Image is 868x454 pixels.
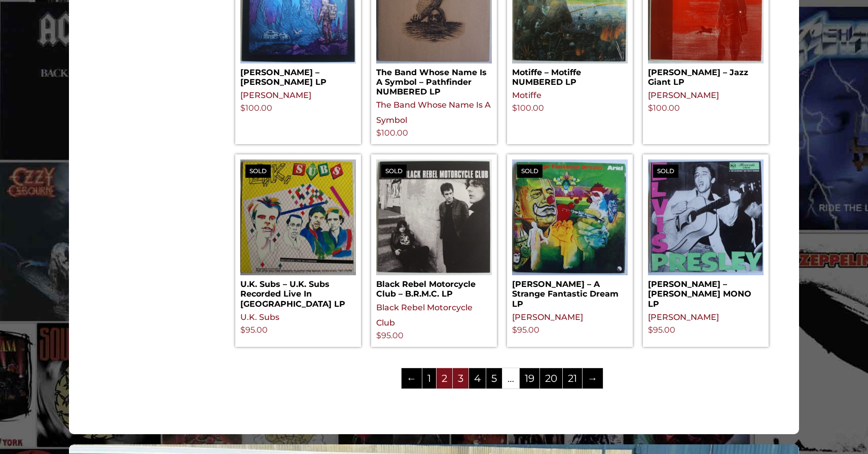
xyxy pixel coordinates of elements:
[512,325,517,335] span: $
[512,103,517,113] span: $
[453,368,468,388] a: Page 3
[376,128,381,138] span: $
[563,368,582,388] a: Page 21
[512,90,541,100] a: Motiffe
[422,368,436,388] a: Page 1
[376,159,492,299] a: SoldBlack Rebel Motorcycle Club – B.R.M.C. LP
[648,159,764,275] img: Elvis Presley – Elvis Presley MONO LP
[240,103,245,113] span: $
[517,165,542,178] span: Sold
[402,368,422,388] a: ←
[245,165,271,178] span: Sold
[376,63,492,97] h2: The Band Whose Name Is A Symbol – Pathfinder NUMBERED LP
[240,275,356,309] h2: U.K. Subs – U.K. Subs Recorded Live In [GEOGRAPHIC_DATA] LP
[376,128,408,138] bdi: 100.00
[540,368,562,388] a: Page 20
[583,368,603,388] a: →
[648,159,764,309] a: Sold[PERSON_NAME] – [PERSON_NAME] MONO LP
[512,159,628,275] img: Ariel – A Strange Fantastic Dream LP
[648,63,764,87] h2: [PERSON_NAME] – Jazz Giant LP
[512,312,583,322] a: [PERSON_NAME]
[381,165,407,178] span: Sold
[486,368,502,388] a: Page 5
[240,63,356,87] h2: [PERSON_NAME] – [PERSON_NAME] LP
[240,312,279,322] a: U.K. Subs
[512,325,539,335] bdi: 95.00
[502,368,519,388] span: …
[469,368,486,388] a: Page 4
[240,90,311,100] a: [PERSON_NAME]
[240,103,272,113] bdi: 100.00
[648,90,719,100] a: [PERSON_NAME]
[648,325,653,335] span: $
[648,325,675,335] bdi: 95.00
[376,331,381,340] span: $
[520,368,539,388] a: Page 19
[376,331,404,340] bdi: 95.00
[437,368,452,388] span: Page 2
[376,303,473,328] a: Black Rebel Motorcycle Club
[653,165,678,178] span: Sold
[376,100,491,125] a: The Band Whose Name Is A Symbol
[512,103,544,113] bdi: 100.00
[240,159,356,275] img: U.K. Subs – U.K. Subs Recorded Live In London LP
[648,312,719,322] a: [PERSON_NAME]
[240,159,356,309] a: SoldU.K. Subs – U.K. Subs Recorded Live In [GEOGRAPHIC_DATA] LP
[512,63,628,87] h2: Motiffe – Motiffe NUMBERED LP
[648,103,680,113] bdi: 100.00
[648,103,653,113] span: $
[240,325,268,335] bdi: 95.00
[512,275,628,309] h2: [PERSON_NAME] – A Strange Fantastic Dream LP
[648,275,764,309] h2: [PERSON_NAME] – [PERSON_NAME] MONO LP
[376,275,492,299] h2: Black Rebel Motorcycle Club – B.R.M.C. LP
[376,159,492,275] img: Black Rebel Motorcycle Club – B.R.M.C. LP
[512,159,628,309] a: Sold[PERSON_NAME] – A Strange Fantastic Dream LP
[240,325,245,335] span: $
[235,367,769,394] nav: Product Pagination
